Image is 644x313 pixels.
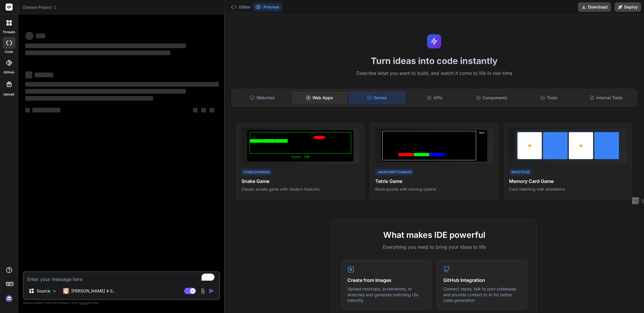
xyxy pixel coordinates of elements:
[241,169,272,176] div: HTML5/Canvas
[25,51,170,55] span: ‌
[241,186,359,192] p: Classic arcade game with modern features
[349,92,405,104] div: Games
[24,272,219,283] textarea: To enrich screen reader interactions, please activate Accessibility in Grammarly extension settings
[578,92,634,104] div: Internal Tools
[25,82,219,87] span: ‌
[35,73,53,77] span: ‌
[229,3,253,11] button: Editor
[25,96,153,101] span: ‌
[9,9,14,14] img: logo_orange.svg
[15,15,65,20] div: Domain: [DOMAIN_NAME]
[16,34,21,39] img: tab_domain_overview_orange.svg
[63,288,69,294] img: Claude 4 Sonnet
[22,4,57,10] span: Choose Project
[477,131,486,160] div: Next
[9,15,14,20] img: website_grey.svg
[25,43,186,48] span: ‌
[375,178,493,185] h4: Tetris Game
[200,288,206,295] img: attachment
[443,277,521,284] h4: GitHub Integration
[341,243,527,250] p: Everything you need to bring your ideas to life
[79,301,89,304] span: privacy
[209,108,214,112] span: ‌
[375,186,493,192] p: Block puzzle with scoring system
[25,89,186,94] span: ‌
[36,33,45,38] span: ‌
[241,178,359,185] h4: Snake Game
[234,92,290,104] div: Websites
[443,286,521,303] p: Connect repos, talk to your codebase, and provide context to AI for better code generation
[209,288,214,294] img: icon
[32,108,60,112] span: ‌
[228,70,640,77] p: Describe what you want to build, and watch it come to life in real-time
[4,70,14,75] label: GitHub
[521,92,577,104] div: Tools
[509,178,627,185] h4: Memory Card Game
[58,34,63,39] img: tab_keywords_by_traffic_grey.svg
[347,286,425,303] p: Upload mockups, screenshots, or sketches and generate matching UIs instantly
[509,186,627,192] p: Card matching with animations
[193,108,198,112] span: ‌
[5,49,13,54] label: code
[615,2,641,12] button: Deploy
[65,35,99,38] div: Keywords by Traffic
[25,108,30,112] span: ‌
[201,108,206,112] span: ‌
[375,169,414,176] div: JavaScript/Canvas
[4,294,14,304] img: signin
[253,3,282,11] button: Preview
[509,169,532,176] div: React/CSS
[250,155,351,159] div: Score: 150
[22,35,53,38] div: Domain Overview
[37,288,50,294] p: Source
[347,277,425,284] h4: Create from Images
[228,55,640,66] h1: Turn ideas into code instantly
[25,71,32,78] span: ‌
[292,92,348,104] div: Web Apps
[3,30,15,35] label: threads
[578,2,611,12] button: Download
[4,92,15,97] label: Upload
[25,32,33,40] span: ‌
[341,229,527,241] h2: What makes IDE powerful
[52,289,57,294] img: Pick Models
[23,300,220,306] p: Always double-check its answers. Your in Bind
[16,9,29,14] div: v 4.0.25
[407,92,463,104] div: APIs
[71,288,115,294] p: [PERSON_NAME] 4 S..
[464,92,520,104] div: Components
